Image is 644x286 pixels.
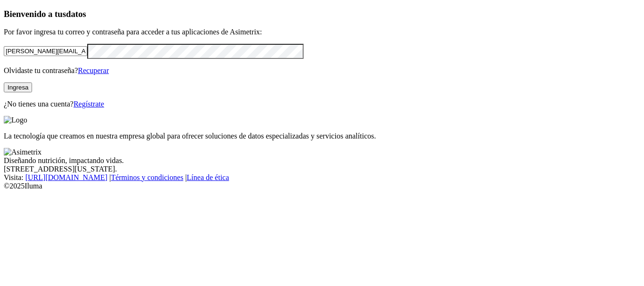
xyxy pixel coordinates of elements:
[4,66,640,75] p: Olvidaste tu contraseña?
[4,165,640,173] div: [STREET_ADDRESS][US_STATE].
[4,173,640,182] div: Visita : | |
[4,132,640,140] p: La tecnología que creamos en nuestra empresa global para ofrecer soluciones de datos especializad...
[187,173,229,181] a: Línea de ética
[4,28,640,36] p: Por favor ingresa tu correo y contraseña para acceder a tus aplicaciones de Asimetrix:
[4,9,640,19] h3: Bienvenido a tus
[4,46,87,56] input: Tu correo
[25,173,107,181] a: [URL][DOMAIN_NAME]
[66,9,86,19] span: datos
[4,82,32,92] button: Ingresa
[4,116,27,124] img: Logo
[78,66,109,74] a: Recuperar
[74,100,104,108] a: Regístrate
[4,100,640,108] p: ¿No tienes una cuenta?
[4,148,41,156] img: Asimetrix
[111,173,183,181] a: Términos y condiciones
[4,182,640,190] div: © 2025 Iluma
[4,156,640,165] div: Diseñando nutrición, impactando vidas.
